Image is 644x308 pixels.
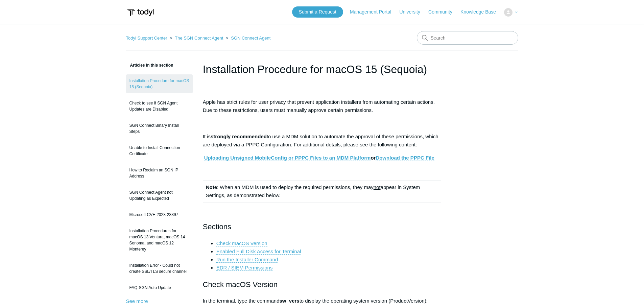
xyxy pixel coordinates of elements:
p: Apple has strict rules for user privacy that prevent application installers from automating certa... [203,98,442,114]
a: Check macOS Version [216,240,267,246]
a: SGN Connect Agent [231,35,270,41]
a: Installation Procedure for macOS 15 (Sequoia) [126,74,193,93]
a: See more [126,298,148,304]
a: FAQ-SGN Auto Update [126,281,193,294]
h1: Installation Procedure for macOS 15 (Sequoia) [203,61,442,77]
a: Run the Installer Command [216,257,278,263]
span: Articles in this section [126,63,173,68]
span: not [374,184,381,190]
a: EDR / SIEM Permissions [216,265,273,271]
a: The SGN Connect Agent [175,35,223,41]
p: In the terminal, type the command to display the operating system version (ProductVersion): [203,297,442,305]
strong: or [204,155,434,161]
a: Todyl Support Center [126,35,167,41]
li: Todyl Support Center [126,35,169,41]
a: Installation Procedures for macOS 13 Ventura, macOS 14 Sonoma, and macOS 12 Monterey [126,224,193,256]
strong: sw_vers [279,298,299,304]
a: Installation Error - Could not create SSL/TLS secure channel [126,259,193,278]
h2: Check macOS Version [203,279,442,290]
li: SGN Connect Agent [224,35,270,41]
input: Search [417,31,518,45]
a: Microsoft CVE-2023-23397 [126,208,193,221]
a: Community [428,8,459,16]
a: Submit a Request [292,6,343,18]
img: Todyl Support Center Help Center home page [126,6,155,19]
strong: strongly recommended [211,134,267,139]
a: University [399,8,427,16]
a: Unable to Install Connection Certificate [126,141,193,160]
a: Check to see if SGN Agent Updates are Disabled [126,97,193,116]
p: It is to use a MDM solution to automate the approval of these permissions, which are deployed via... [203,133,442,149]
strong: Note [206,184,217,190]
a: Management Portal [350,8,398,16]
a: Uploading Unsigned MobileConfig or PPPC Files to an MDM Platform [204,155,371,161]
td: : When an MDM is used to deploy the required permissions, they may appear in System Settings, as ... [203,181,441,203]
a: How to Reclaim an SGN IP Address [126,164,193,183]
a: SGN Connect Agent not Updating as Expected [126,186,193,205]
a: SGN Connect Binary Install Steps [126,119,193,138]
h2: Sections [203,221,442,233]
a: Download the PPPC File [376,155,434,161]
a: Enabled Full Disk Access for Terminal [216,248,301,255]
a: Knowledge Base [460,8,503,16]
li: The SGN Connect Agent [168,35,224,41]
